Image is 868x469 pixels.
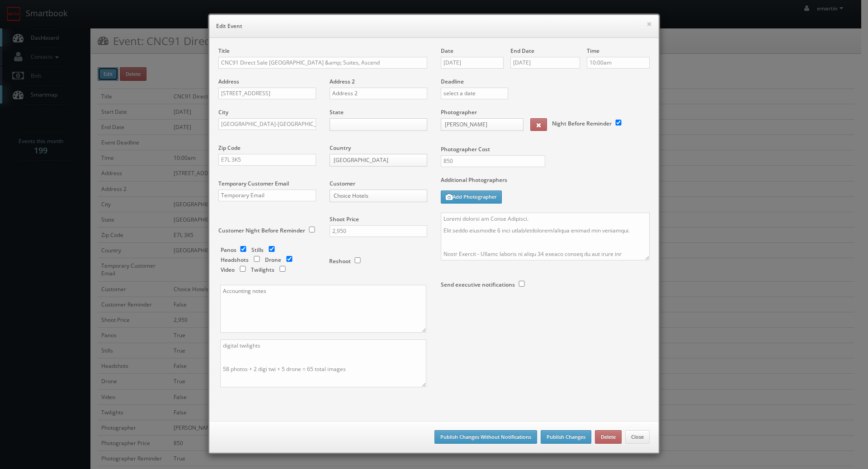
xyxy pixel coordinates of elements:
[441,47,453,55] label: Date
[587,47,599,55] label: Time
[218,57,427,69] input: Title
[441,190,502,204] button: Add Photographer
[441,213,650,260] textarea: Loremi dolorsi am Conse Adipisci. Elit seddo eiusmodte 6 inci utlab/etdolorem/aliqua enimad min v...
[646,21,652,27] button: ×
[329,257,351,265] label: Reshoot
[218,108,228,116] label: City
[218,144,241,152] label: Zip Code
[218,180,289,187] label: Temporary Customer Email
[434,430,537,444] button: Publish Changes Without Notifications
[330,190,427,202] a: Choice Hotels
[218,227,305,234] label: Customer Night Before Reminder
[218,118,316,130] input: City
[441,57,504,69] input: Select a date
[434,78,656,85] label: Deadline
[216,22,652,31] h6: Edit Event
[334,190,415,202] span: Choice Hotels
[218,78,239,85] label: Address
[441,118,524,131] a: [PERSON_NAME]
[441,108,477,116] label: Photographer
[251,266,274,274] label: Twilights
[218,154,316,166] input: Zip Code
[330,180,355,187] label: Customer
[221,246,236,254] label: Panos
[330,108,344,116] label: State
[330,225,427,237] input: Shoot Price
[541,430,591,444] button: Publish Changes
[510,47,534,55] label: End Date
[434,145,656,153] label: Photographer Cost
[265,256,281,264] label: Drone
[218,47,230,55] label: Title
[441,155,545,167] input: Photographer Cost
[441,176,650,188] label: Additional Photographers
[510,57,580,69] input: Select a date
[445,119,511,130] span: [PERSON_NAME]
[220,339,426,387] textarea: digital twilights 58 photos + 2 digi twi + 5 drone = 65 total images
[441,88,508,99] input: select a date
[218,190,316,201] input: Temporary Email
[330,215,359,223] label: Shoot Price
[330,144,351,152] label: Country
[330,88,427,99] input: Address 2
[552,120,612,127] label: Night Before Reminder
[441,281,515,288] label: Send executive notifications
[221,256,249,264] label: Headshots
[251,246,264,254] label: Stills
[330,154,427,167] a: [GEOGRAPHIC_DATA]
[625,430,650,444] button: Close
[334,154,415,166] span: [GEOGRAPHIC_DATA]
[221,266,235,274] label: Video
[330,78,355,85] label: Address 2
[218,88,316,99] input: Address
[595,430,622,444] button: Delete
